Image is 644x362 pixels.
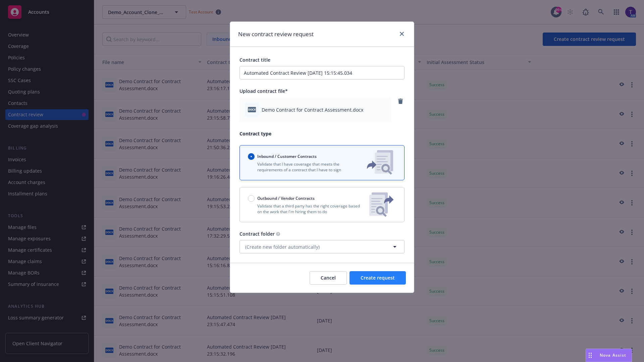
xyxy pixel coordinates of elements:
[398,30,406,38] a: close
[245,243,320,250] span: (Create new folder automatically)
[239,57,270,63] span: Contract title
[257,154,317,159] span: Inbound / Customer Contracts
[239,240,405,253] button: (Create new folder automatically)
[248,161,356,173] p: Validate that I have coverage that meets the requirements of a contract that I have to sign
[248,203,364,215] p: Validate that a third party has the right coverage based on the work that I'm hiring them to do
[321,275,336,281] span: Cancel
[239,88,288,94] span: Upload contract file*
[239,231,275,237] span: Contract folder
[239,66,405,79] input: Enter a title for this contract
[600,352,626,358] span: Nova Assist
[586,349,594,362] div: Drag to move
[238,30,314,39] h1: New contract review request
[239,130,405,137] p: Contract type
[350,271,406,285] button: Create request
[248,195,255,202] input: Outbound / Vendor Contracts
[586,349,632,362] button: Nova Assist
[361,275,395,281] span: Create request
[257,195,315,201] span: Outbound / Vendor Contracts
[310,271,347,285] button: Cancel
[262,106,363,113] span: Demo Contract for Contract Assessment.docx
[239,187,405,222] button: Outbound / Vendor ContractsValidate that a third party has the right coverage based on the work t...
[239,145,405,180] button: Inbound / Customer ContractsValidate that I have coverage that meets the requirements of a contra...
[248,107,256,112] span: docx
[396,97,405,105] a: remove
[248,153,255,160] input: Inbound / Customer Contracts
